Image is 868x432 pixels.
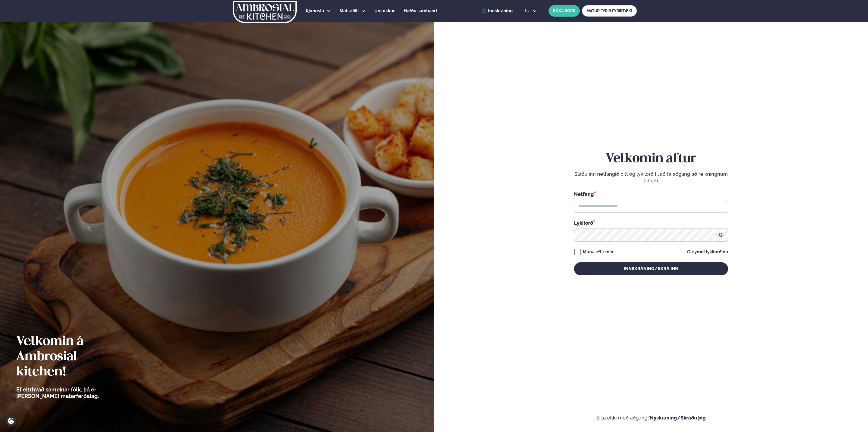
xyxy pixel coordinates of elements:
span: Um okkur [374,8,395,13]
p: Sláðu inn netfangið þitt og lykilorð til að fá aðgang að reikningnum þínum [574,171,728,184]
a: Þjónusta [306,8,324,14]
a: Innskráning [481,8,513,13]
p: Ef eitthvað sameinar fólk, þá er [PERSON_NAME] matarferðalag. [16,386,129,399]
a: Um okkur [374,8,395,14]
h2: Velkomin aftur [574,151,728,166]
button: Innskráning/Skrá inn [574,262,728,275]
span: is [525,9,530,13]
h2: Velkomin á Ambrosial kitchen! [16,334,129,380]
a: Cookie settings [5,415,17,427]
a: Hafðu samband [404,8,437,14]
button: BÓKA BORÐ [549,5,580,17]
div: Lykilorð [574,219,728,226]
button: is [521,9,541,13]
a: MATUR FYRIR FYRIRTÆKI [582,5,637,17]
img: logo [232,1,297,23]
span: Hafðu samband [404,8,437,13]
div: Netfang [574,190,728,198]
a: Gleymdi lykilorðinu [687,250,728,254]
span: Þjónusta [306,8,324,13]
p: Ertu ekki með aðgang? [450,415,852,421]
a: Nýskráning/Skráðu þig [650,415,706,421]
a: Matseðill [340,8,359,14]
span: Matseðill [340,8,359,13]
